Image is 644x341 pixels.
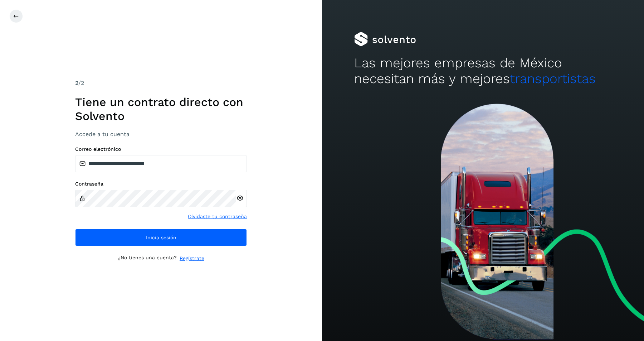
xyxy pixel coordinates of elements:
p: ¿No tienes una cuenta? [118,255,177,262]
span: Inicia sesión [146,235,176,240]
span: transportistas [510,71,596,86]
div: /2 [75,79,247,87]
button: Inicia sesión [75,229,247,246]
label: Correo electrónico [75,146,247,152]
h3: Accede a tu cuenta [75,131,247,138]
h1: Tiene un contrato directo con Solvento [75,95,247,123]
span: 2 [75,80,78,86]
a: Olvidaste tu contraseña [188,213,247,220]
label: Contraseña [75,181,247,187]
h2: Las mejores empresas de México necesitan más y mejores [354,55,612,87]
a: Regístrate [180,255,204,262]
